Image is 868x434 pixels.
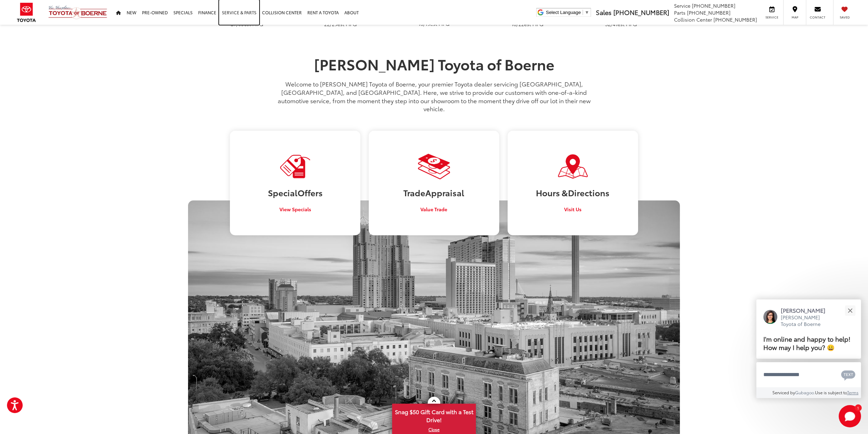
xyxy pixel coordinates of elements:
a: Terms [847,389,859,395]
svg: Text [841,370,855,381]
p: / est MPG [481,21,574,28]
span: ▼ [585,10,589,15]
a: Gubagoo. [795,389,815,395]
span: Parts [674,9,686,16]
span: Saved [837,15,852,20]
span: Select Language [546,10,581,15]
h3: Special Offers [235,188,355,197]
span: Collision Center [674,16,712,23]
img: Visit Our Dealership [418,153,450,180]
h3: Hours & Directions [513,188,633,197]
span: Snag $50 Gift Card with a Test Drive! [393,404,475,426]
svg: Start Chat [839,405,861,427]
span: Visit Us [564,206,582,213]
button: Close [843,303,858,318]
a: Hours &Directions Visit Us [508,131,638,235]
a: Select Language​ [546,10,589,15]
button: Toggle Chat Window [839,405,861,427]
h3: Trade Appraisal [374,188,494,197]
span: [PHONE_NUMBER] [692,2,735,9]
img: Vic Vaughan Toyota of Boerne [48,5,107,20]
a: TradeAppraisal Value Trade [369,131,499,235]
span: View Specials [279,206,311,213]
span: Service [674,2,690,9]
h1: [PERSON_NAME] Toyota of Boerne [272,56,596,72]
span: Use is subject to [815,389,847,395]
div: Close[PERSON_NAME][PERSON_NAME] Toyota of BoerneI'm online and happy to help! How may I help you?... [756,299,861,398]
span: [PHONE_NUMBER] [613,8,669,17]
span: Sales [596,8,612,17]
span: Contact [810,15,825,20]
a: SpecialOffers View Specials [230,131,360,235]
p: [PERSON_NAME] [781,306,832,314]
span: [PHONE_NUMBER] [713,16,757,23]
button: Chat with SMS [839,367,858,382]
p: / est MPG [294,21,387,28]
span: I'm online and happy to help! How may I help you? 😀 [763,334,851,352]
span: 1 [857,406,859,409]
p: / est MPG [200,21,294,28]
textarea: Type your message [756,362,861,387]
span: Value Trade [420,206,447,213]
span: Serviced by [772,389,795,395]
span: Map [787,15,802,20]
p: Welcome to [PERSON_NAME] Toyota of Boerne, your premier Toyota dealer servicing [GEOGRAPHIC_DATA]... [272,79,596,113]
span: Service [764,15,780,20]
img: Visit Our Dealership [279,153,311,180]
span: [PHONE_NUMBER] [687,9,731,16]
img: Visit Our Dealership [557,153,589,180]
p: [PERSON_NAME] Toyota of Boerne [781,314,832,328]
